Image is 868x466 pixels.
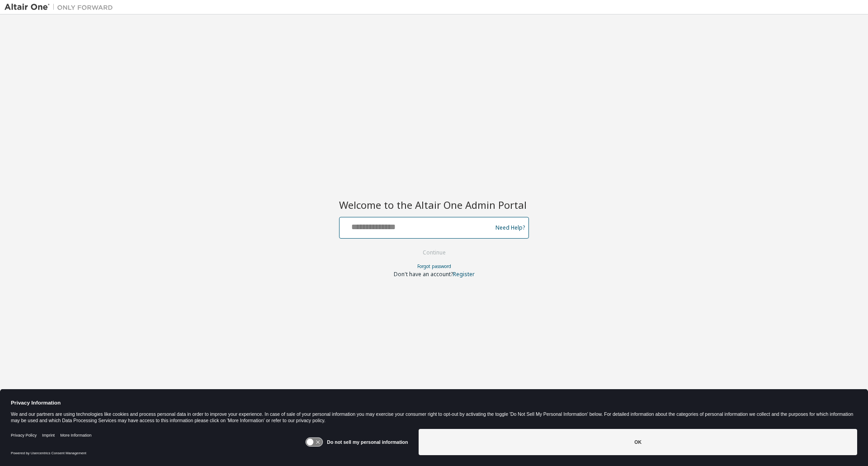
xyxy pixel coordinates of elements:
img: Altair One [5,3,118,12]
h2: Welcome to the Altair One Admin Portal [339,198,529,211]
a: Register [453,270,475,278]
a: Forgot password [417,263,451,269]
span: Don't have an account? [394,270,453,278]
